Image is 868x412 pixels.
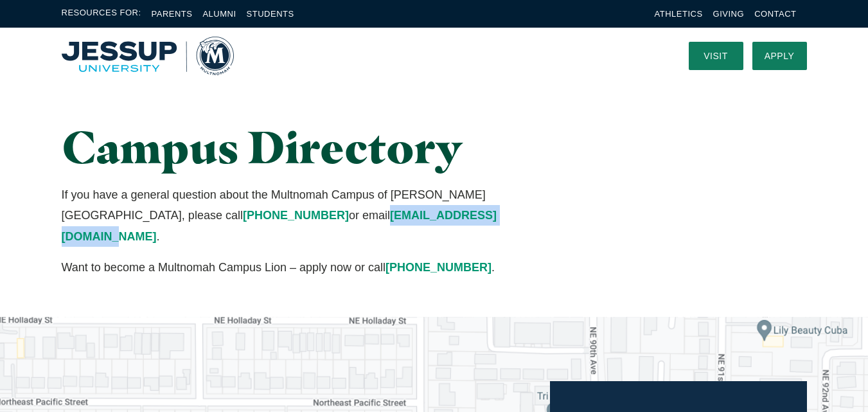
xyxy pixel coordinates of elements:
[385,261,492,274] a: [PHONE_NUMBER]
[689,42,743,70] a: Visit
[655,9,703,19] a: Athletics
[202,9,236,19] a: Alumni
[62,37,234,75] a: Home
[713,9,745,19] a: Giving
[754,9,796,19] a: Contact
[62,184,551,247] p: If you have a general question about the Multnomah Campus of [PERSON_NAME][GEOGRAPHIC_DATA], plea...
[62,257,551,278] p: Want to become a Multnomah Campus Lion – apply now or call .
[752,42,807,70] a: Apply
[62,6,141,21] span: Resources For:
[247,9,294,19] a: Students
[62,122,551,172] h1: Campus Directory
[62,37,234,75] img: Multnomah University Logo
[243,209,349,222] a: [PHONE_NUMBER]
[62,209,497,242] a: [EMAIL_ADDRESS][DOMAIN_NAME]
[152,9,193,19] a: Parents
